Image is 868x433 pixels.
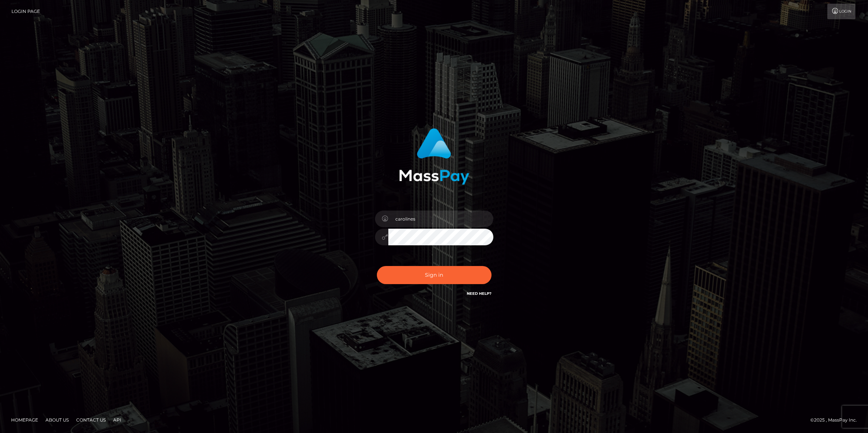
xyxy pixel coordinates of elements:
[11,4,40,19] a: Login Page
[467,291,492,296] a: Need Help?
[8,414,41,426] a: Homepage
[110,414,124,426] a: API
[388,211,493,227] input: Username...
[377,266,492,284] button: Sign in
[43,414,72,426] a: About Us
[810,416,862,424] div: © 2025 , MassPay Inc.
[73,414,109,426] a: Contact Us
[827,4,855,19] a: Login
[399,128,469,185] img: MassPay Login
